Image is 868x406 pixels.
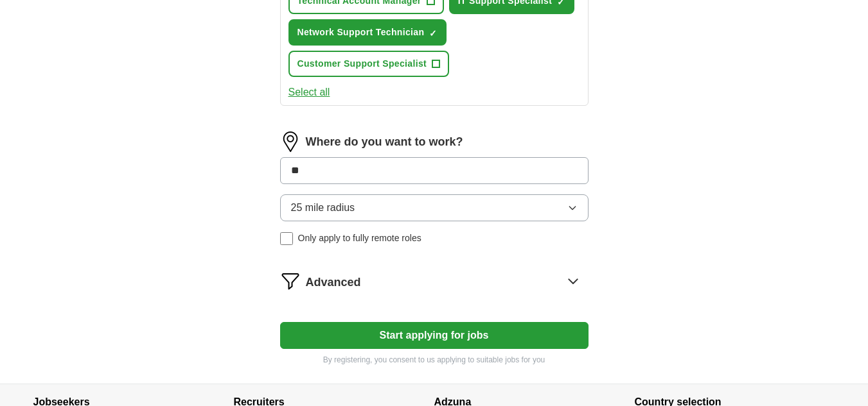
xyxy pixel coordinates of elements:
[297,26,425,39] span: Network Support Technician
[288,19,447,46] button: Network Support Technician✓
[280,131,301,152] img: location.png
[306,133,463,151] label: Where do you want to work?
[280,354,589,366] p: By registering, you consent to us applying to suitable jobs for you
[298,232,421,245] span: Only apply to fully remote roles
[291,200,355,216] span: 25 mile radius
[280,194,589,221] button: 25 mile radius
[280,322,589,349] button: Start applying for jobs
[288,85,330,100] button: Select all
[306,274,361,291] span: Advanced
[280,232,293,245] input: Only apply to fully remote roles
[297,57,427,71] span: Customer Support Specialist
[288,51,450,77] button: Customer Support Specialist
[429,28,437,38] span: ✓
[280,271,301,291] img: filter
